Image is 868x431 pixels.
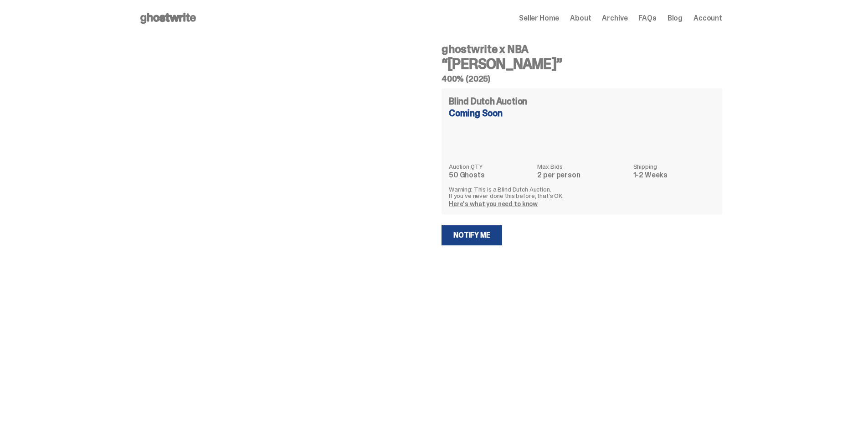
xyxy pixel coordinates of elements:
[449,109,715,118] div: Coming Soon
[449,171,532,179] dd: 50 Ghosts
[442,75,722,83] h5: 400% (2025)
[668,15,683,22] a: Blog
[633,163,715,170] dt: Shipping
[693,15,722,22] a: Account
[449,200,538,208] a: Here's what you need to know
[519,15,559,22] a: Seller Home
[602,15,627,22] a: Archive
[638,15,656,22] a: FAQs
[449,163,532,170] dt: Auction QTY
[442,44,722,55] h4: ghostwrite x NBA
[633,171,715,179] dd: 1-2 Weeks
[442,57,722,71] h3: “[PERSON_NAME]”
[537,163,627,170] dt: Max Bids
[442,225,502,245] a: Notify Me
[449,186,715,199] p: Warning: This is a Blind Dutch Auction. If you’ve never done this before, that’s OK.
[449,97,527,106] h4: Blind Dutch Auction
[570,15,591,22] a: About
[537,171,627,179] dd: 2 per person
